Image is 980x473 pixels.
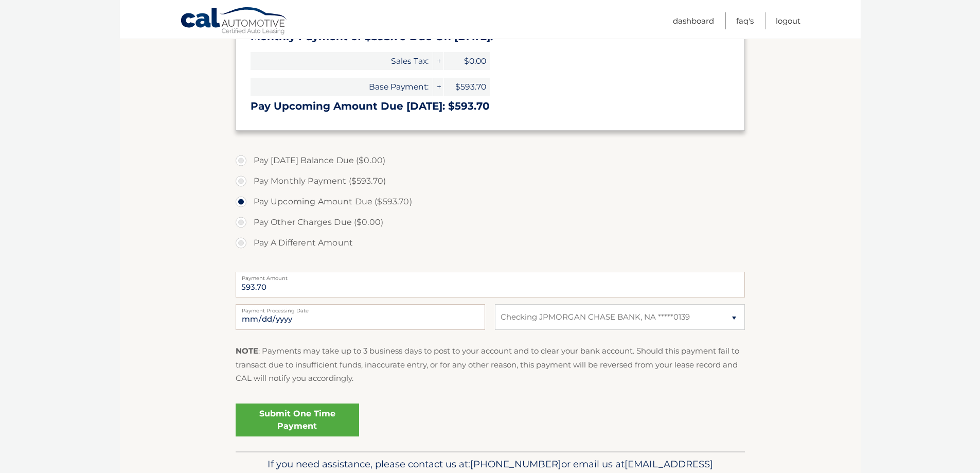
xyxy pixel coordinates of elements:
[433,78,443,96] span: +
[251,52,433,70] span: Sales Tax:
[180,7,288,37] a: Cal Automotive
[251,100,730,113] h3: Pay Upcoming Amount Due [DATE]: $593.70
[236,212,745,233] label: Pay Other Charges Due ($0.00)
[236,272,745,280] label: Payment Amount
[236,272,745,297] input: Payment Amount
[433,52,443,70] span: +
[251,78,433,96] span: Base Payment:
[236,304,485,330] input: Payment Date
[776,12,800,29] a: Logout
[236,171,745,191] label: Pay Monthly Payment ($593.70)
[470,458,561,470] span: [PHONE_NUMBER]
[236,304,485,312] label: Payment Processing Date
[236,233,745,253] label: Pay A Different Amount
[444,52,490,70] span: $0.00
[444,78,490,96] span: $593.70
[236,344,745,385] p: : Payments may take up to 3 business days to post to your account and to clear your bank account....
[236,346,258,356] strong: NOTE
[673,12,714,29] a: Dashboard
[736,12,754,29] a: FAQ's
[236,191,745,212] label: Pay Upcoming Amount Due ($593.70)
[236,150,745,171] label: Pay [DATE] Balance Due ($0.00)
[236,404,359,436] a: Submit One Time Payment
